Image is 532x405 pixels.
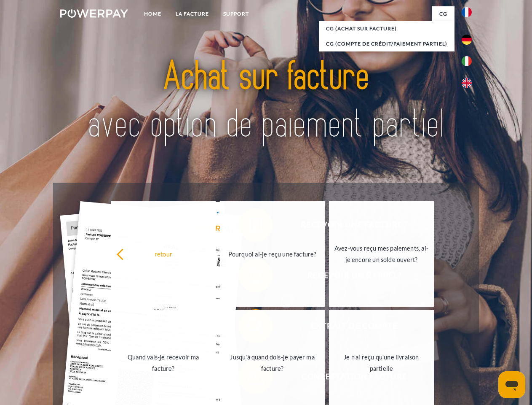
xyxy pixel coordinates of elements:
a: LA FACTURE [168,6,216,22]
div: retour [116,248,211,259]
a: Home [137,6,168,22]
div: Jusqu'à quand dois-je payer ma facture? [225,351,320,374]
div: Je n'ai reçu qu'une livraison partielle [334,351,429,374]
img: en [462,78,472,88]
iframe: Bouton de lancement de la fenêtre de messagerie [498,371,525,398]
img: logo-powerpay-white.svg [60,9,128,18]
img: title-powerpay_fr.svg [80,40,452,162]
a: Avez-vous reçu mes paiements, ai-je encore un solde ouvert? [329,201,434,307]
div: Pourquoi ai-je reçu une facture? [225,248,320,259]
div: Avez-vous reçu mes paiements, ai-je encore un solde ouvert? [334,243,429,265]
div: Quand vais-je recevoir ma facture? [116,351,211,374]
a: CG [432,6,454,22]
img: it [462,56,472,66]
img: fr [462,7,472,17]
a: Support [216,6,256,22]
a: CG (Compte de crédit/paiement partiel) [319,36,454,51]
a: CG (achat sur facture) [319,21,454,36]
img: de [462,35,472,45]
